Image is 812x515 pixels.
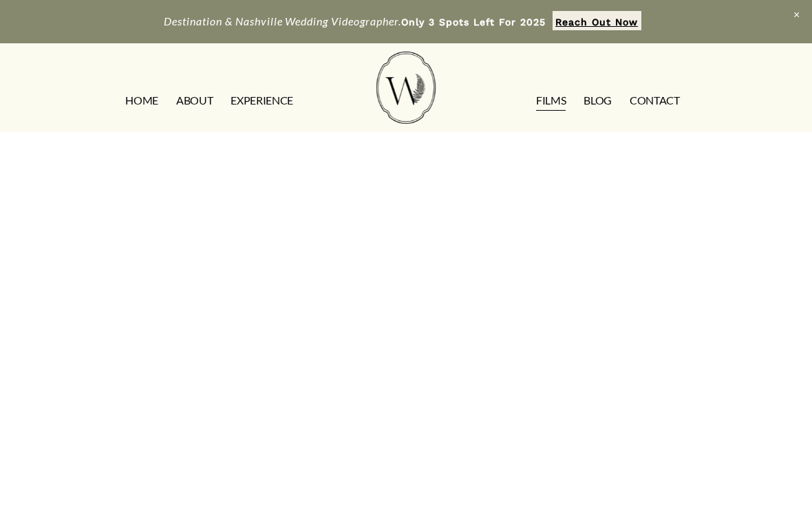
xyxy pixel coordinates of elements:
[376,52,436,124] img: Wild Fern Weddings
[125,89,158,111] a: HOME
[176,89,213,111] a: ABOUT
[553,11,641,30] a: Reach Out Now
[231,89,293,111] a: EXPERIENCE
[94,139,718,490] iframe: Savannah & Tommy
[555,17,638,28] strong: Reach Out Now
[584,89,612,111] a: Blog
[536,89,566,111] a: FILMS
[630,89,680,111] a: CONTACT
